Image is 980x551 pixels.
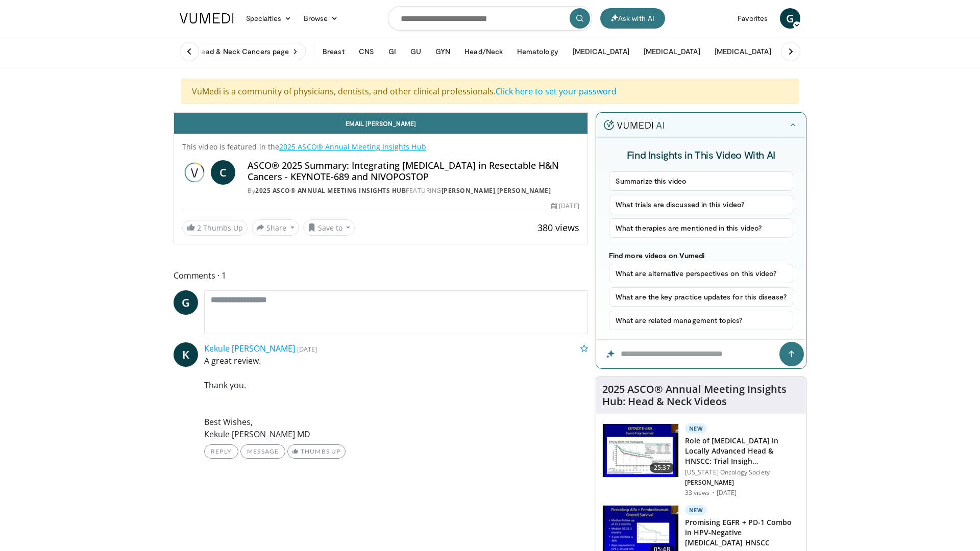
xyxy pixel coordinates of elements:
[211,160,235,185] a: C
[181,79,799,104] div: VuMedi is a community of physicians, dentists, and other clinical professionals.
[197,223,201,233] span: 2
[731,8,774,29] a: Favorites
[316,41,350,62] button: Breast
[609,251,793,260] p: Find more videos on Vumedi
[604,120,664,130] img: vumedi-ai-logo.v2.svg
[602,423,800,497] a: 25:37 New Role of [MEDICAL_DATA] in Locally Advanced Head & HNSCC: Trial Insigh… [US_STATE] Oncol...
[458,41,509,62] button: Head/Neck
[174,290,198,315] a: G
[279,142,426,152] a: 2025 ASCO® Annual Meeting Insights Hub
[180,13,234,23] img: VuMedi Logo
[204,343,295,354] a: Kekule [PERSON_NAME]
[638,41,706,62] button: [MEDICAL_DATA]
[685,479,800,487] p: [PERSON_NAME]
[609,218,793,238] button: What therapies are mentioned in this video?
[685,468,800,477] p: [US_STATE] Oncology Society
[780,8,800,29] a: G
[609,287,793,307] button: What are the key practice updates for this disease?
[609,195,793,214] button: What trials are discussed in this video?
[204,355,588,440] p: A great review. Thank you. Best Wishes, Kekule [PERSON_NAME] MD
[388,6,592,31] input: Search topics, interventions
[303,219,355,236] button: Save to
[353,41,380,62] button: CNS
[182,220,248,236] a: 2 Thumbs Up
[511,41,565,62] button: Hematology
[298,8,345,29] a: Browse
[708,41,777,62] button: [MEDICAL_DATA]
[567,41,635,62] button: [MEDICAL_DATA]
[174,342,198,367] a: K
[685,436,800,466] h3: Role of [MEDICAL_DATA] in Locally Advanced Head & HNSCC: Trial Insigh…
[174,269,588,282] span: Comments 1
[685,505,707,515] p: New
[609,171,793,191] button: Summarize this video
[596,340,806,368] input: Question for the AI
[248,160,579,182] h4: ASCO® 2025 Summary: Integrating [MEDICAL_DATA] in Resectable H&N Cancers - KEYNOTE-689 and NIVOPO...
[182,142,579,152] p: This video is featured in the
[685,489,710,497] p: 33 views
[609,148,793,161] h4: Find Insights in This Video With AI
[685,517,800,548] h3: Promising EGFR + PD-1 Combo in HPV-Negative [MEDICAL_DATA] HNSCC
[603,424,678,477] img: 5c189fcc-fad0-49f8-a604-3b1a12888300.150x105_q85_crop-smart_upscale.jpg
[537,221,579,234] span: 380 views
[240,8,298,29] a: Specialties
[240,444,285,459] a: Message
[442,186,496,195] a: [PERSON_NAME]
[712,489,715,497] div: ·
[602,383,800,408] h4: 2025 ASCO® Annual Meeting Insights Hub: Head & Neck Videos
[650,463,674,473] span: 25:37
[600,8,665,29] button: Ask with AI
[551,202,579,211] div: [DATE]
[287,444,345,459] a: Thumbs Up
[252,219,299,236] button: Share
[248,186,579,195] div: By FEATURING ,
[255,186,406,195] a: 2025 ASCO® Annual Meeting Insights Hub
[182,160,207,185] img: 2025 ASCO® Annual Meeting Insights Hub
[204,444,238,459] a: Reply
[717,489,737,497] p: [DATE]
[174,113,587,134] a: Email [PERSON_NAME]
[497,186,551,195] a: [PERSON_NAME]
[297,344,317,354] small: [DATE]
[496,86,617,97] a: Click here to set your password
[404,41,427,62] button: GU
[609,264,793,283] button: What are alternative perspectives on this video?
[382,41,402,62] button: GI
[609,311,793,330] button: What are related management topics?
[174,43,306,60] a: Visit Head & Neck Cancers page
[429,41,456,62] button: GYN
[685,423,707,434] p: New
